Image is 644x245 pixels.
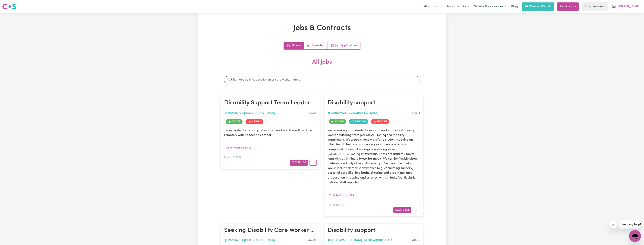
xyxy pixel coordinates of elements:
[413,207,420,213] button: More options
[412,111,420,115] div: Job ID #4878
[290,160,308,166] button: Award Job
[2,2,16,11] a: Careseekers logo
[224,76,420,83] input: 🔍 Filter jobs by title, description or care worker name
[557,2,579,11] a: Post a job
[328,42,360,49] a: Job applications
[2,3,23,6] span: Need any help?
[629,230,641,242] iframe: Button to launch messaging window
[393,207,411,213] button: Award Job
[221,24,423,33] h1: Jobs & Contracts
[349,119,368,124] span: Job contract pending review by care worker
[472,3,509,11] button: Safety & resources
[509,2,520,11] a: Blog
[328,204,344,206] span: Posted: [DATE]
[284,42,304,49] a: All jobs
[422,3,443,11] button: About us
[328,192,356,198] button: View more details
[224,227,317,234] h2: Seeking Disability Care Worker for computer based tasks
[224,145,253,151] button: View more details
[328,99,420,107] h2: Disability support
[221,59,423,72] h2: All Jobs
[443,3,472,11] button: How it works
[328,238,411,243] div: [GEOGRAPHIC_DATA] , [GEOGRAPHIC_DATA]
[224,128,317,137] p: Team leader for a group of support workers. This will be done remotely with no face to contact
[618,5,639,9] span: [PERSON_NAME]
[309,160,317,166] button: More options
[224,99,317,107] h2: Disability Support Team Leader
[582,2,608,11] a: Find workers
[328,227,420,234] h2: Disability support
[246,119,263,124] span: Job is hidden
[522,2,554,11] a: AI Worker Match
[328,111,412,115] div: RANDWICK , [GEOGRAPHIC_DATA]
[329,119,346,124] span: Job is active
[609,221,617,228] iframe: Close message
[618,220,641,228] iframe: Message from company
[2,3,16,10] img: Careseekers logo
[411,238,420,243] div: Job ID #4602
[224,156,241,159] span: Posted: [DATE]
[308,238,317,243] div: Job ID #4739
[224,111,309,115] div: RANDWICK , [GEOGRAPHIC_DATA]
[328,128,420,185] p: We’re looking for a disability support worker to assist a young woman suffering from [MEDICAL_DAT...
[304,42,328,49] a: Active jobs
[609,3,642,11] button: My Account
[371,119,389,124] span: Job is hidden
[309,111,317,115] div: Job ID #9310
[226,119,243,124] span: Job is active
[224,238,308,243] div: RANDWICK , [GEOGRAPHIC_DATA]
